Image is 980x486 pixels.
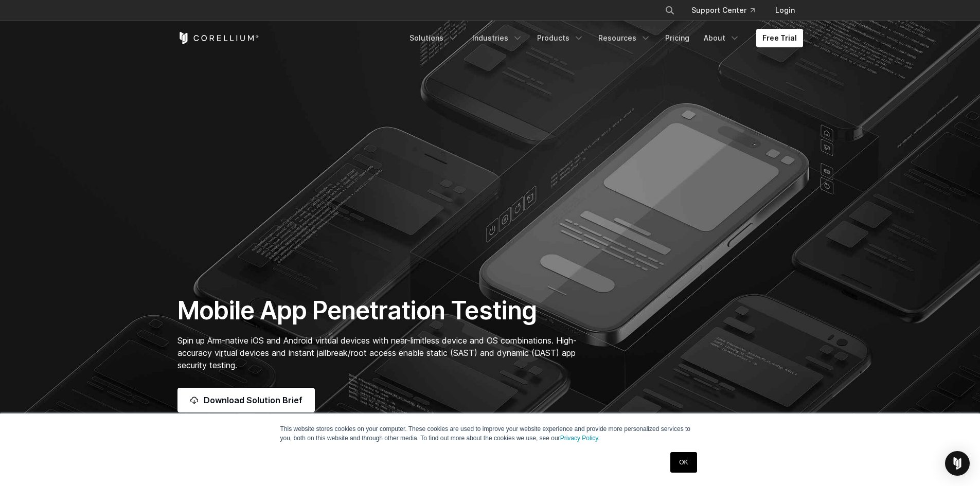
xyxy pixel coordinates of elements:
[403,29,464,47] a: Solutions
[670,452,697,473] a: OK
[659,29,696,47] a: Pricing
[177,32,259,44] a: Corellium Home
[767,1,803,20] a: Login
[698,29,746,47] a: About
[683,1,763,20] a: Support Center
[531,29,590,47] a: Products
[592,29,657,47] a: Resources
[652,1,803,20] div: Navigation Menu
[280,424,700,443] p: This website stores cookies on your computer. These cookies are used to improve your website expe...
[756,29,803,47] a: Free Trial
[466,29,529,47] a: Industries
[177,295,587,326] h1: Mobile App Penetration Testing
[560,435,600,442] a: Privacy Policy.
[661,1,679,20] button: Search
[945,451,970,476] div: Open Intercom Messenger
[177,335,577,370] span: Spin up Arm-native iOS and Android virtual devices with near-limitless device and OS combinations...
[177,388,315,412] a: Download Solution Brief
[204,394,302,406] span: Download Solution Brief
[403,29,803,47] div: Navigation Menu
